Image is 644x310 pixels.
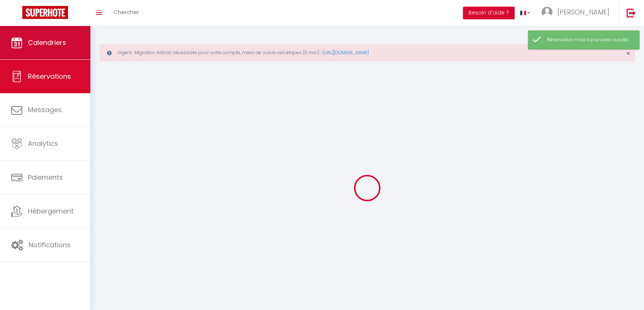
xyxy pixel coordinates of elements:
[22,6,68,19] img: Super Booking
[541,7,553,18] img: ...
[28,38,66,47] span: Calendriers
[6,3,28,25] button: Ouvrir le widget de chat LiveChat
[547,36,632,43] div: Réservation mise à jour avec succès
[28,139,58,148] span: Analytics
[626,50,630,57] button: Close
[626,49,630,58] span: ×
[29,240,71,249] span: Notifications
[28,173,63,182] span: Paiements
[28,105,62,114] span: Messages
[627,8,636,17] img: logout
[463,7,515,19] button: Besoin d'aide ?
[28,206,74,216] span: Hébergement
[113,8,139,16] span: Chercher
[557,7,609,17] span: [PERSON_NAME]
[323,49,369,56] a: [URL][DOMAIN_NAME]
[99,44,635,61] div: Urgent : Migration Airbnb nécessaire pour votre compte, merci de suivre ces étapes (5 min) -
[28,72,71,81] span: Réservations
